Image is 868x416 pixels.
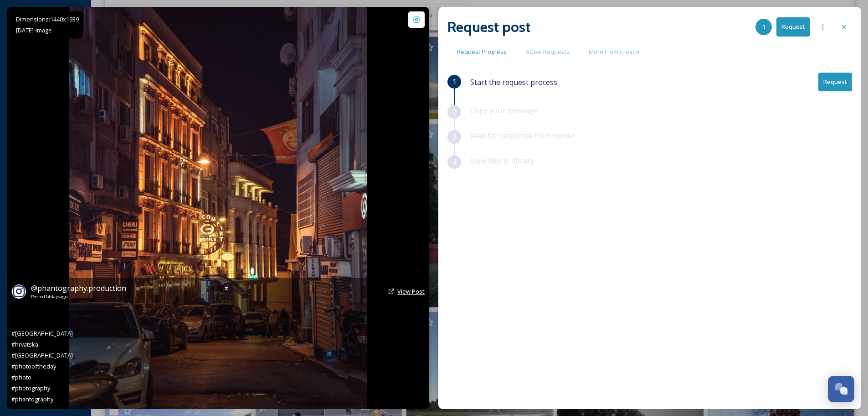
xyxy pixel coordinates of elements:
span: Dimensions: 1440 x 1939 [16,15,79,23]
span: More From Creator [589,47,640,56]
span: Copy your message [470,105,538,116]
span: @ phantography.production [31,283,126,293]
button: Open Chat [828,376,854,402]
button: Request [776,17,810,36]
img: . . #osijek #hrvatska #croatia #photooftheday #photo #photography #phantography [69,7,367,409]
span: Posted 14 days ago [31,294,126,300]
span: 1 [452,76,457,87]
span: [DATE] - Image [16,26,52,34]
span: Request Progress [457,47,507,56]
h2: Request post [447,16,530,38]
span: Start the request process [470,77,557,88]
span: 4 [452,157,457,168]
span: 3 [452,132,457,142]
span: . . #[GEOGRAPHIC_DATA] #hrvatska #[GEOGRAPHIC_DATA] #photooftheday #photo #photography #phantography [11,307,73,403]
span: View files in library [470,156,534,166]
a: @phantography.production [31,283,126,294]
a: View Post [397,287,425,296]
span: 2 [452,106,457,117]
span: Wait for response from owner [470,131,575,141]
span: Active Requests [526,47,570,56]
button: Request [818,73,852,91]
span: 1 [762,22,765,31]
